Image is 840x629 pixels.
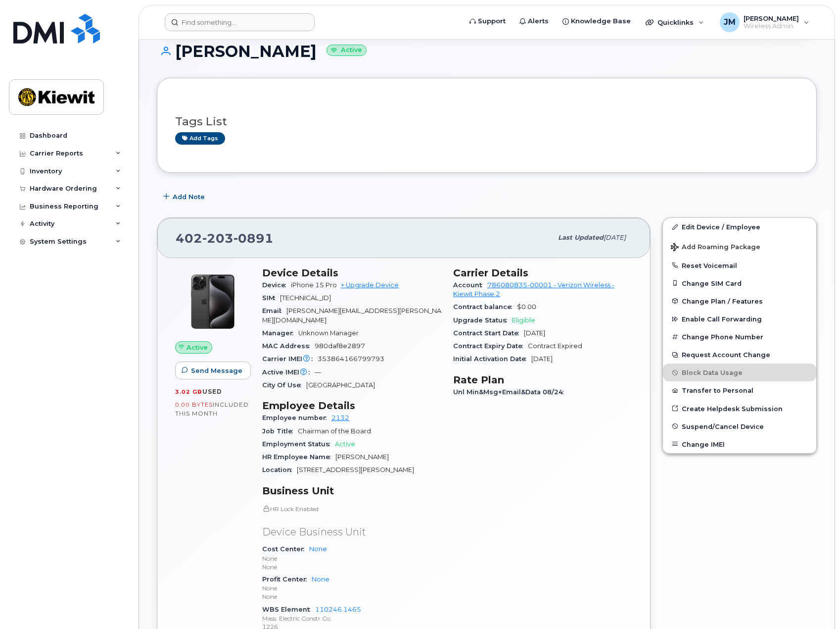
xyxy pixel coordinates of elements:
span: City Of Use [262,381,306,389]
span: 980daf8e2897 [315,342,365,350]
span: [PERSON_NAME] [744,14,799,22]
span: — [315,368,321,376]
span: Contract Expired [528,342,582,350]
span: [GEOGRAPHIC_DATA] [306,381,375,389]
span: 402 [176,231,274,246]
button: Reset Voicemail [663,257,816,274]
span: Email [262,307,286,314]
span: iPhone 15 Pro [291,281,337,289]
span: Unknown Manager [298,329,359,337]
p: None [262,584,441,592]
span: Profit Center [262,576,312,583]
span: Quicklinks [657,18,694,26]
iframe: Messenger Launcher [797,586,833,622]
a: + Upgrade Device [341,281,399,289]
div: Jason Muhle [713,12,816,32]
a: 786080835-00001 - Verizon Wireless - Kiewit Phase 2 [453,281,614,298]
button: Enable Call Forwarding [663,310,816,328]
button: Add Roaming Package [663,236,816,257]
span: Chairman of the Board [298,427,371,435]
span: [TECHNICAL_ID] [280,294,331,302]
p: None [262,563,441,571]
span: Employment Status [262,440,335,448]
span: [PERSON_NAME][EMAIL_ADDRESS][PERSON_NAME][DOMAIN_NAME] [262,307,441,323]
a: 2132 [331,414,349,421]
span: JM [724,16,736,28]
span: Location [262,466,297,473]
span: SIM [262,294,280,302]
span: $0.00 [517,303,536,311]
span: MAC Address [262,342,315,350]
span: 353864166799793 [318,355,384,363]
span: [DATE] [604,234,626,241]
span: WBS Element [262,606,315,613]
span: 3.02 GB [175,388,202,395]
span: included this month [175,401,249,417]
a: 110246.1465 [315,606,361,613]
h3: Rate Plan [453,374,632,386]
h3: Tags List [175,115,798,128]
span: Add Roaming Package [671,243,760,253]
div: Quicklinks [639,12,711,32]
span: Enable Call Forwarding [682,315,762,323]
span: 0.00 Bytes [175,401,213,408]
input: Find something... [165,13,315,31]
span: used [202,388,222,395]
span: Initial Activation Date [453,355,531,363]
span: [DATE] [531,355,553,363]
span: Active [335,440,355,448]
span: [PERSON_NAME] [335,453,389,461]
span: [DATE] [524,329,545,337]
p: Mass. Electric Constr Co. [262,614,441,623]
span: Manager [262,329,298,337]
button: Request Account Change [663,346,816,364]
span: Knowledge Base [571,16,631,26]
h3: Business Unit [262,485,441,497]
button: Change Plan / Features [663,292,816,310]
span: 0891 [233,231,274,246]
button: Suspend/Cancel Device [663,418,816,435]
span: Alerts [528,16,549,26]
a: Support [463,11,513,31]
button: Change SIM Card [663,274,816,292]
a: Edit Device / Employee [663,218,816,236]
span: Last updated [558,234,604,241]
span: HR Employee Name [262,453,335,461]
span: 203 [202,231,233,246]
span: Contract Start Date [453,329,524,337]
h1: [PERSON_NAME] [157,43,817,60]
p: None [262,554,441,563]
span: Active IMEI [262,368,315,376]
h3: Carrier Details [453,267,632,279]
span: Account [453,281,487,289]
p: None [262,592,441,601]
small: Active [327,45,367,56]
a: None [312,576,329,583]
a: Create Helpdesk Submission [663,400,816,418]
a: Knowledge Base [556,11,638,31]
span: Active [187,343,208,352]
span: Change Plan / Features [682,297,763,305]
p: Device Business Unit [262,525,441,539]
a: None [309,545,327,553]
span: Employee number [262,414,331,421]
a: Add tags [175,132,225,145]
span: Unl Min&Msg+Email&Data 08/24 [453,388,568,396]
span: Cost Center [262,545,309,553]
span: Carrier IMEI [262,355,318,363]
span: Contract balance [453,303,517,311]
p: HR Lock Enabled [262,505,441,513]
button: Send Message [175,362,251,379]
button: Change Phone Number [663,328,816,346]
span: Wireless Admin [744,22,799,30]
span: Support [478,16,506,26]
span: Add Note [173,192,205,202]
a: Alerts [513,11,556,31]
span: Suspend/Cancel Device [682,422,764,430]
button: Add Note [157,188,213,206]
span: Send Message [191,366,242,375]
button: Transfer to Personal [663,381,816,399]
span: [STREET_ADDRESS][PERSON_NAME] [297,466,414,473]
img: iPhone_15_Pro_Black.png [183,272,242,331]
span: Job Title [262,427,298,435]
